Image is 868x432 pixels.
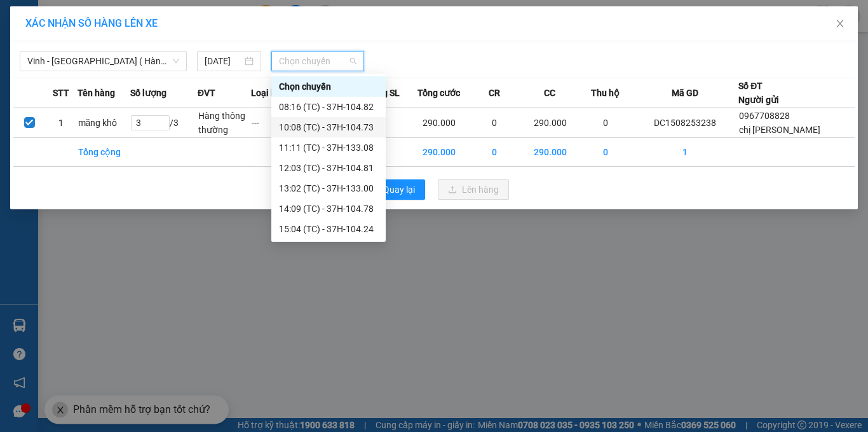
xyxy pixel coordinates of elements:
[198,108,251,138] td: Hàng thông thường
[78,138,131,167] td: Tổng cộng
[251,108,304,138] td: ---
[78,108,131,138] td: măng khô
[468,108,522,138] td: 0
[521,108,579,138] td: 290.000
[672,86,698,100] span: Mã GD
[591,86,620,100] span: Thu hộ
[45,108,77,138] td: 1
[279,120,378,134] div: 10:08 (TC) - 37H-104.73
[78,86,115,100] span: Tên hàng
[632,138,739,167] td: 1
[739,111,790,121] span: 0967708828
[579,108,632,138] td: 0
[27,52,179,71] span: Vinh - Hà Nội ( Hàng hóa )
[279,222,378,236] div: 15:04 (TC) - 37H-104.24
[251,86,291,100] span: Loại hàng
[410,138,468,167] td: 290.000
[417,86,460,100] span: Tổng cước
[521,138,579,167] td: 290.000
[738,79,779,107] div: Số ĐT Người gửi
[198,86,215,100] span: ĐVT
[279,141,378,155] div: 11:11 (TC) - 37H-133.08
[410,108,468,138] td: 290.000
[53,86,69,100] span: STT
[359,179,425,200] button: rollbackQuay lại
[579,138,632,167] td: 0
[279,100,378,114] div: 08:16 (TC) - 37H-104.82
[822,6,858,42] button: Close
[279,202,378,216] div: 14:09 (TC) - 37H-104.78
[544,86,555,100] span: CC
[468,138,522,167] td: 0
[279,52,357,71] span: Chọn chuyến
[632,108,739,138] td: DC1508253238
[130,108,198,138] td: / 3
[25,17,158,29] span: XÁC NHẬN SỐ HÀNG LÊN XE
[271,76,386,97] div: Chọn chuyến
[438,179,509,200] button: uploadLên hàng
[279,80,378,94] div: Chọn chuyến
[489,86,500,100] span: CR
[205,54,241,68] input: 15/08/2025
[383,183,415,197] span: Quay lại
[739,125,820,135] span: chị [PERSON_NAME]
[279,161,378,175] div: 12:03 (TC) - 37H-104.81
[835,18,845,29] span: close
[130,86,166,100] span: Số lượng
[279,181,378,195] div: 13:02 (TC) - 37H-133.00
